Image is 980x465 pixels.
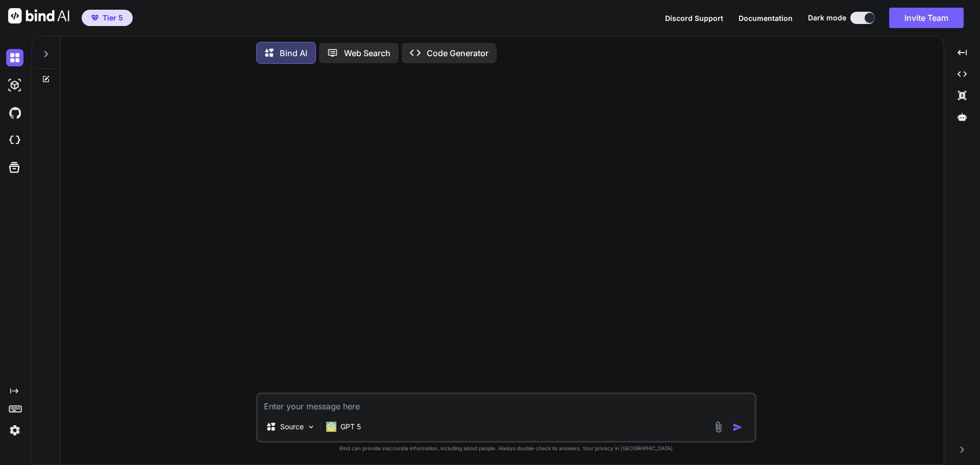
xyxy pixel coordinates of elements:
[340,422,361,432] p: GPT 5
[82,10,133,26] button: premiumTier 5
[280,47,307,59] p: Bind AI
[739,14,793,22] span: Documentation
[6,104,23,121] img: githubDark
[427,47,488,59] p: Code Generator
[808,13,846,23] span: Dark mode
[256,445,756,452] p: Bind can provide inaccurate information, including about people. Always double-check its answers....
[6,49,23,66] img: darkChat
[713,421,724,433] img: attachment
[6,77,23,94] img: darkAi-studio
[665,13,723,23] button: Discord Support
[8,8,69,23] img: Bind AI
[280,422,304,432] p: Source
[6,132,23,149] img: cloudideIcon
[91,15,99,21] img: premium
[6,422,23,439] img: settings
[307,423,315,431] img: Pick Models
[889,8,964,28] button: Invite Team
[103,13,123,23] span: Tier 5
[739,13,793,23] button: Documentation
[344,47,390,59] p: Web Search
[732,422,743,432] img: icon
[665,14,723,22] span: Discord Support
[326,422,336,432] img: GPT 5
